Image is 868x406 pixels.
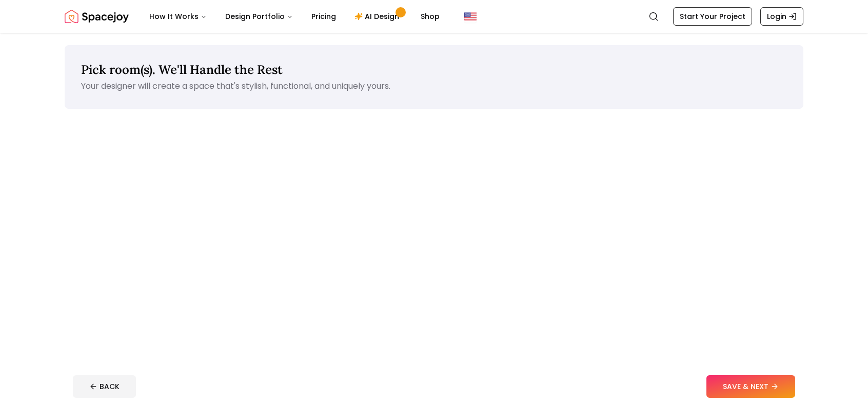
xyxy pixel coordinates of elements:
button: Design Portfolio [217,6,301,27]
a: Shop [412,6,448,27]
nav: Main [141,6,448,27]
a: Start Your Project [673,7,752,26]
a: Pricing [303,6,344,27]
button: SAVE & NEXT [706,375,795,398]
a: AI Design [346,6,410,27]
img: United States [464,10,477,23]
p: Your designer will create a space that's stylish, functional, and uniquely yours. [81,80,787,92]
button: BACK [73,375,136,398]
button: How It Works [141,6,215,27]
a: Spacejoy [65,6,129,27]
a: Login [760,7,803,26]
span: Pick room(s). We'll Handle the Rest [81,62,283,78]
img: Spacejoy Logo [65,6,129,27]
